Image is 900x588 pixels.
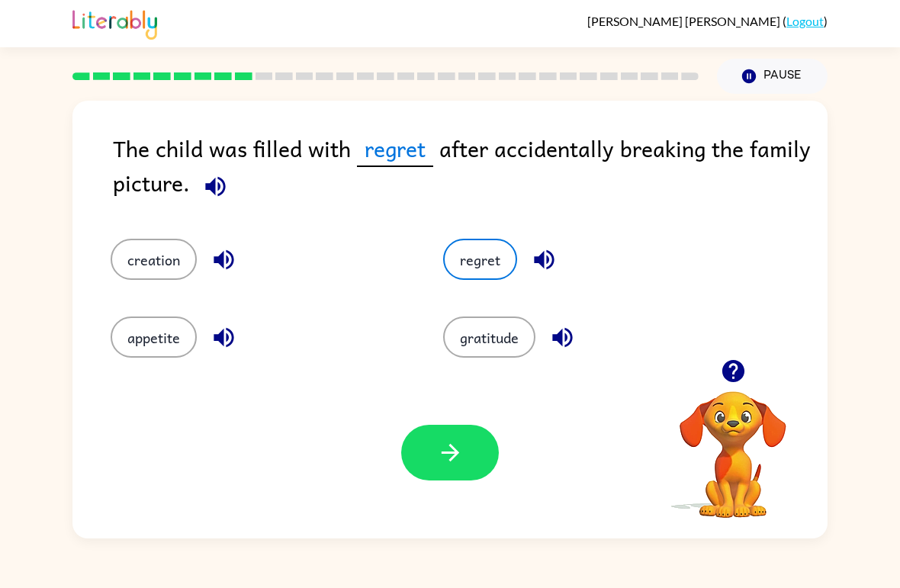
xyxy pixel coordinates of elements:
button: gratitude [443,316,535,358]
span: regret [357,131,433,167]
a: Logout [786,14,824,28]
div: The child was filled with after accidentally breaking the family picture. [113,131,828,208]
div: ( ) [587,14,828,28]
button: appetite [111,316,197,358]
button: creation [111,239,197,280]
button: Pause [717,59,828,94]
img: Literably [72,6,157,40]
video: Your browser must support playing .mp4 files to use Literably. Please try using another browser. [657,368,809,520]
span: [PERSON_NAME] [PERSON_NAME] [587,14,783,28]
button: regret [443,239,517,280]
